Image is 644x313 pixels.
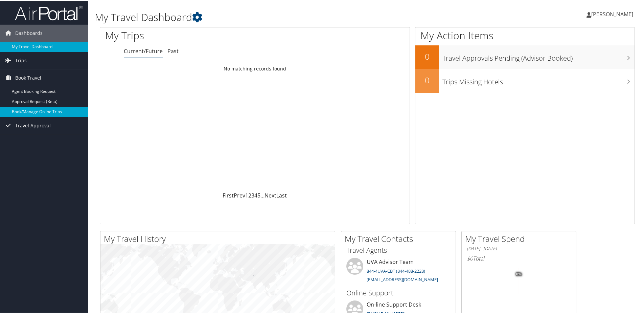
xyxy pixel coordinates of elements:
[245,191,248,199] a: 1
[346,245,451,254] h3: Travel Agents
[264,191,276,199] a: Next
[15,24,43,41] span: Dashboards
[104,232,335,244] h2: My Travel History
[251,191,254,199] a: 3
[105,28,276,42] h1: My Trips
[260,191,264,199] span: …
[223,191,234,199] a: First
[467,254,571,262] h6: Total
[586,3,640,24] a: [PERSON_NAME]
[15,51,27,68] span: Trips
[442,73,635,86] h3: Trips Missing Hotels
[415,50,439,62] h2: 0
[415,45,635,68] a: 0Travel Approvals Pending (Advisor Booked)
[465,232,576,244] h2: My Travel Spend
[516,272,522,276] tspan: 0%
[345,232,456,244] h2: My Travel Contacts
[415,68,635,92] a: 0Trips Missing Hotels
[467,254,473,262] span: $0
[15,69,41,86] span: Book Travel
[124,47,163,54] a: Current/Future
[254,191,257,199] a: 4
[15,4,83,20] img: airportal-logo.png
[415,74,439,85] h2: 0
[346,288,451,297] h3: Online Support
[591,10,633,17] span: [PERSON_NAME]
[442,49,635,62] h3: Travel Approvals Pending (Advisor Booked)
[415,28,635,42] h1: My Action Items
[95,9,458,24] h1: My Travel Dashboard
[167,47,179,54] a: Past
[100,62,410,74] td: No matching records found
[367,267,425,273] a: 844-4UVA-CBT (844-488-2228)
[15,117,51,133] span: Travel Approval
[276,191,287,199] a: Last
[257,191,260,199] a: 5
[467,245,571,251] h6: [DATE] - [DATE]
[248,191,251,199] a: 2
[343,257,454,285] li: UVA Advisor Team
[367,276,438,282] a: [EMAIL_ADDRESS][DOMAIN_NAME]
[234,191,245,199] a: Prev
